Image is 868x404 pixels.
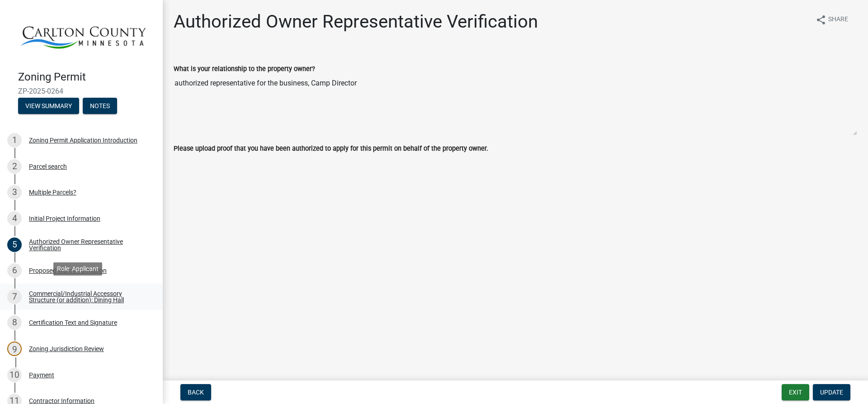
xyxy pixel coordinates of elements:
[188,389,204,396] span: Back
[180,384,211,400] button: Back
[18,98,79,114] button: View Summary
[18,103,79,110] wm-modal-confirm: Summary
[53,262,102,276] div: Role: Applicant
[83,98,117,114] button: Notes
[29,290,148,303] div: Commercial/Industrial Accessory Structure (or addition): Dining Hall
[7,342,22,356] div: 9
[808,11,855,29] button: shareShare
[816,14,826,25] i: share
[174,74,857,136] textarea: authorized representative for the business, Camp Director
[7,315,22,330] div: 8
[7,290,22,304] div: 7
[7,263,22,278] div: 6
[174,11,538,33] h1: Authorized Owner Representative Verification
[828,14,848,25] span: Share
[7,368,22,382] div: 10
[29,215,100,222] div: Initial Project Information
[820,389,843,396] span: Update
[29,346,104,352] div: Zoning Jurisdiction Review
[18,87,145,95] span: ZP-2025-0264
[29,398,94,404] div: Contractor Information
[29,372,54,378] div: Payment
[813,384,850,400] button: Update
[29,163,67,170] div: Parcel search
[174,146,488,152] label: Please upload proof that you have been authorized to apply for this permit on behalf of the prope...
[83,103,117,110] wm-modal-confirm: Notes
[18,10,148,61] img: Carlton County, Minnesota
[29,319,117,326] div: Certification Text and Signature
[7,159,22,174] div: 2
[7,238,22,252] div: 5
[18,71,156,84] h4: Zoning Permit
[29,189,76,195] div: Multiple Parcels?
[782,384,809,400] button: Exit
[7,133,22,147] div: 1
[29,238,148,251] div: Authorized Owner Representative Verification
[7,211,22,226] div: 4
[29,267,107,274] div: Proposed Work Information
[29,137,137,143] div: Zoning Permit Application Introduction
[7,185,22,200] div: 3
[174,66,315,72] label: What is your relationship to the property owner?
